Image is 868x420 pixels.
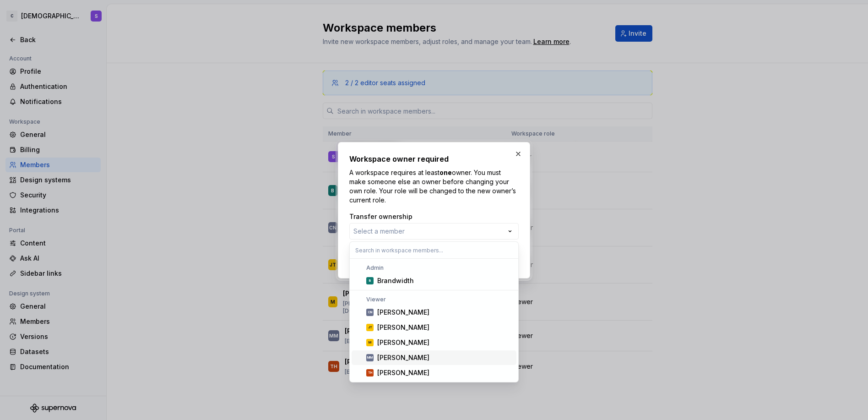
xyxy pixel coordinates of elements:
[368,368,372,377] div: TH
[377,338,429,347] div: [PERSON_NAME]
[369,338,371,347] div: M
[377,353,429,362] div: [PERSON_NAME]
[350,259,518,382] div: Search in workspace members...
[377,308,429,317] div: [PERSON_NAME]
[377,323,429,332] div: [PERSON_NAME]
[367,353,373,362] div: MM
[377,276,414,285] div: Brandwidth
[350,242,518,258] input: Search in workspace members...
[368,308,372,317] div: CN
[369,276,371,285] div: B
[352,264,516,272] div: Admin
[377,368,429,377] div: [PERSON_NAME]
[352,296,516,303] div: Viewer
[368,323,372,332] div: JT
